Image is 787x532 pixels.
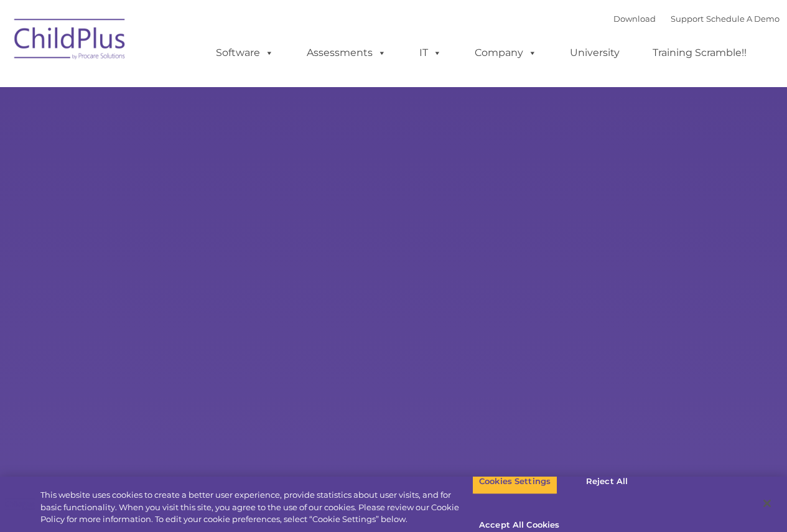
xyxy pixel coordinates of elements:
[472,469,557,495] button: Cookies Settings
[568,469,646,495] button: Reject All
[557,40,632,65] a: University
[40,489,472,526] div: This website uses cookies to create a better user experience, provide statistics about user visit...
[753,490,781,517] button: Close
[294,40,399,65] a: Assessments
[640,40,759,65] a: Training Scramble!!
[613,14,656,24] a: Download
[203,40,286,65] a: Software
[671,14,704,24] a: Support
[613,14,780,24] font: |
[8,10,133,72] img: ChildPlus by Procare Solutions
[462,40,549,65] a: Company
[706,14,780,24] a: Schedule A Demo
[407,40,454,65] a: IT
